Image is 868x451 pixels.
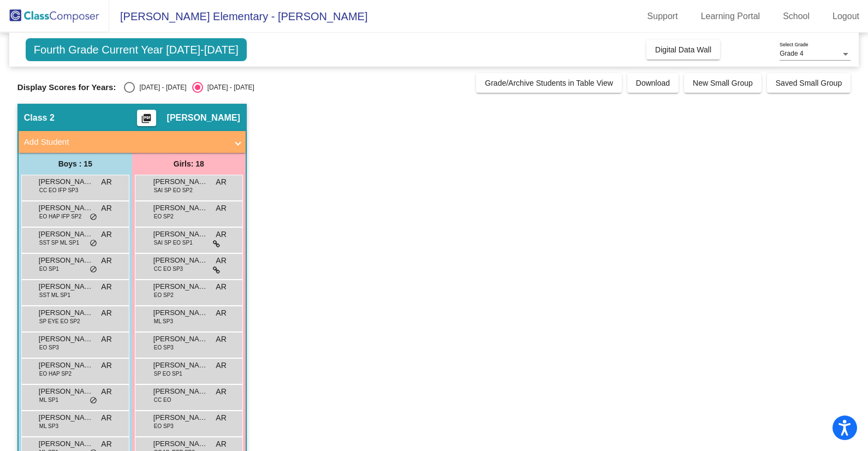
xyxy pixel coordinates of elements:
[90,239,97,248] span: do_not_disturb_alt
[90,265,97,274] span: do_not_disturb_alt
[154,343,174,352] span: EO SP3
[153,334,208,345] span: [PERSON_NAME][GEOGRAPHIC_DATA]
[767,73,851,93] button: Saved Small Group
[39,422,58,430] span: ML SP3
[655,45,711,54] span: Digital Data Wall
[774,8,818,25] a: School
[101,203,111,214] span: AR
[216,281,226,293] span: AR
[154,212,174,221] span: EO SP2
[101,176,111,188] span: AR
[167,112,240,123] span: [PERSON_NAME]
[39,281,93,292] span: [PERSON_NAME]
[39,386,93,397] span: [PERSON_NAME]
[153,412,208,423] span: [PERSON_NAME]
[39,334,93,345] span: [PERSON_NAME]
[692,8,769,25] a: Learning Portal
[101,360,111,371] span: AR
[216,334,226,345] span: AR
[137,110,156,126] button: Print Students Details
[216,386,226,397] span: AR
[24,112,55,123] span: Class 2
[39,438,93,449] span: [PERSON_NAME]
[693,79,753,87] span: New Small Group
[154,291,174,299] span: EO SP2
[19,153,132,175] div: Boys : 15
[101,438,111,450] span: AR
[154,422,174,430] span: EO SP3
[39,255,93,266] span: [PERSON_NAME]
[154,317,173,325] span: ML SP3
[154,370,182,378] span: SP EO SP1
[39,186,79,194] span: CC EO IFP SP3
[780,50,803,57] span: Grade 4
[39,360,93,371] span: [PERSON_NAME]
[153,203,208,213] span: [PERSON_NAME]
[101,307,111,319] span: AR
[216,176,226,188] span: AR
[216,412,226,424] span: AR
[153,438,208,449] span: [PERSON_NAME]
[132,153,246,175] div: Girls: 18
[39,203,93,213] span: [PERSON_NAME]
[627,73,679,93] button: Download
[90,213,97,222] span: do_not_disturb_alt
[153,307,208,318] span: [PERSON_NAME]
[140,113,153,128] mat-icon: picture_as_pdf
[153,229,208,240] span: [PERSON_NAME]
[39,229,93,240] span: [PERSON_NAME]
[26,38,247,61] span: Fourth Grade Current Year [DATE]-[DATE]
[153,176,208,187] span: [PERSON_NAME]
[216,229,226,240] span: AR
[101,386,111,397] span: AR
[135,82,186,92] div: [DATE] - [DATE]
[39,212,81,221] span: EO HAP IFP SP2
[216,203,226,214] span: AR
[216,360,226,371] span: AR
[154,239,193,247] span: SAI SP EO SP1
[684,73,762,93] button: New Small Group
[154,186,193,194] span: SAI SP EO SP2
[636,79,670,87] span: Download
[101,334,111,345] span: AR
[639,8,687,25] a: Support
[153,386,208,397] span: [PERSON_NAME]
[101,412,111,424] span: AR
[101,281,111,293] span: AR
[24,136,227,149] mat-panel-title: Add Student
[19,131,246,153] mat-expansion-panel-header: Add Student
[154,265,183,273] span: CC EO SP3
[101,255,111,266] span: AR
[124,82,254,93] mat-radio-group: Select an option
[153,255,208,266] span: [PERSON_NAME] [PERSON_NAME]
[39,317,80,325] span: SP EYE EO SP2
[216,438,226,450] span: AR
[39,265,59,273] span: EO SP1
[39,291,70,299] span: SST ML SP1
[203,82,254,92] div: [DATE] - [DATE]
[39,176,93,187] span: [PERSON_NAME]
[39,396,58,404] span: ML SP1
[153,360,208,371] span: [PERSON_NAME]
[776,79,842,87] span: Saved Small Group
[109,8,367,25] span: [PERSON_NAME] Elementary - [PERSON_NAME]
[153,281,208,292] span: [PERSON_NAME]
[39,307,93,318] span: [PERSON_NAME]
[17,82,116,92] span: Display Scores for Years:
[101,229,111,240] span: AR
[485,79,613,87] span: Grade/Archive Students in Table View
[39,239,79,247] span: SST SP ML SP1
[39,412,93,423] span: [PERSON_NAME]
[39,370,72,378] span: EO HAP SP2
[216,255,226,266] span: AR
[154,396,171,404] span: CC EO
[476,73,622,93] button: Grade/Archive Students in Table View
[39,343,59,352] span: EO SP3
[216,307,226,319] span: AR
[646,40,720,60] button: Digital Data Wall
[824,8,868,25] a: Logout
[90,396,97,405] span: do_not_disturb_alt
